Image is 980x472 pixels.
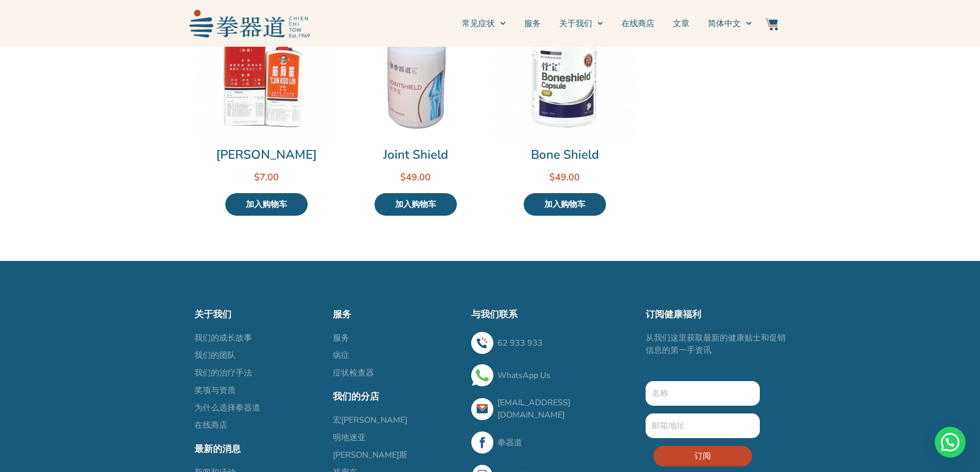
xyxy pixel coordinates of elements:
[708,11,752,36] a: 简体中文
[708,17,741,30] span: 简体中文
[559,11,603,36] a: 关于我们
[194,307,323,322] h2: 关于我们
[497,437,522,448] a: 拳器道
[333,332,349,344] span: 服务
[765,18,778,30] img: Website Icon-03
[333,389,461,404] h2: 我们的分店
[653,446,752,466] button: 订阅
[194,442,323,456] h2: 最新的消息
[497,337,543,349] a: 62 933 933
[315,11,752,36] nav: Menu
[194,419,227,431] span: 在线商店
[673,11,689,36] a: 文章
[524,193,606,216] a: 加入购物车：“Bone Shield”
[194,349,323,362] a: 我们的团队
[333,414,461,426] a: 宏[PERSON_NAME]
[549,171,580,183] bdi: 49.00
[333,307,461,322] h2: 服务
[493,145,637,164] a: Bone Shield
[462,11,506,36] a: 常见症状
[194,402,323,414] a: 为什么选择拳器道
[194,367,252,379] span: 我们的治疗手法
[194,145,338,164] a: [PERSON_NAME]
[344,145,488,164] a: Joint Shield
[646,307,786,322] h2: 订阅健康福利
[333,431,366,444] span: 明地迷亚
[333,414,407,426] span: 宏[PERSON_NAME]
[646,381,760,406] input: 名称
[400,171,431,183] bdi: 49.00
[333,449,407,461] span: [PERSON_NAME]斯
[400,171,406,183] span: $
[194,402,260,414] span: 为什么选择拳器道
[194,384,323,397] a: 奖项与资质
[333,349,349,362] span: 病症
[333,349,461,362] a: 病症
[194,419,323,431] a: 在线商店
[375,193,457,216] a: 加入购物车：“Joint Shield”
[254,171,260,183] span: $
[225,193,308,216] a: 加入购物车：“Tjin Koo Lin”
[194,332,323,344] a: 我们的成长故事
[194,367,323,379] a: 我们的治疗手法
[621,11,654,36] a: 在线商店
[333,367,374,379] span: 症状检查器
[646,413,760,438] input: 邮箱地址
[646,332,786,356] p: 从我们这里获取最新的健康贴士和促销信息的第一手资讯
[333,449,461,461] a: [PERSON_NAME]斯
[694,450,711,462] span: 订阅
[194,349,236,362] span: 我们的团队
[333,367,461,379] a: 症状检查器
[471,307,635,322] h2: 与我们联系
[524,11,541,36] a: 服务
[333,332,461,344] a: 服务
[194,384,236,397] span: 奖项与资质
[497,397,571,421] a: [EMAIL_ADDRESS][DOMAIN_NAME]
[549,171,555,183] span: $
[497,370,550,381] a: WhatsApp Us
[254,171,279,183] bdi: 7.00
[194,332,252,344] span: 我们的成长故事
[333,431,461,444] a: 明地迷亚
